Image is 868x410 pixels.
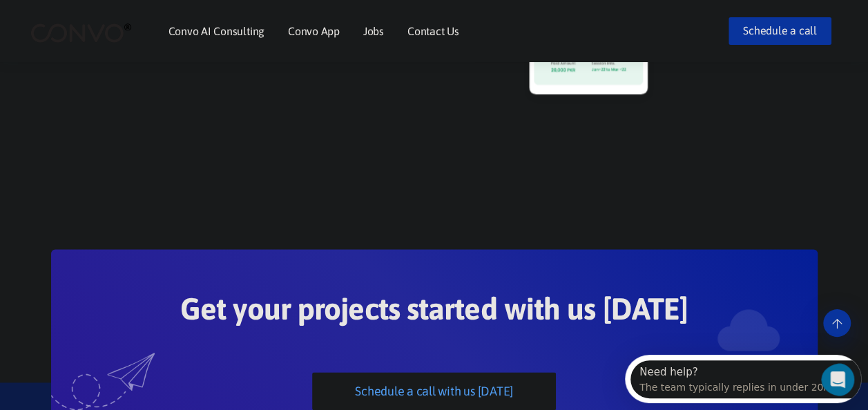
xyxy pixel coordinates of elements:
[168,26,264,37] a: Convo AI Consulting
[6,6,249,43] div: Open Intercom Messenger
[30,22,132,43] img: logo_2.png
[312,372,556,410] a: Schedule a call with us [DATE]
[821,363,864,396] iframe: Intercom live chat
[625,355,861,403] iframe: Intercom live chat discovery launcher
[729,17,831,45] a: Schedule a call
[288,26,340,37] a: Convo App
[15,23,208,37] div: The team typically replies in under 20m
[117,291,752,338] h2: Get your projects started with us [DATE]
[363,26,384,37] a: Jobs
[15,12,208,23] div: Need help?
[407,26,459,37] a: Contact Us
